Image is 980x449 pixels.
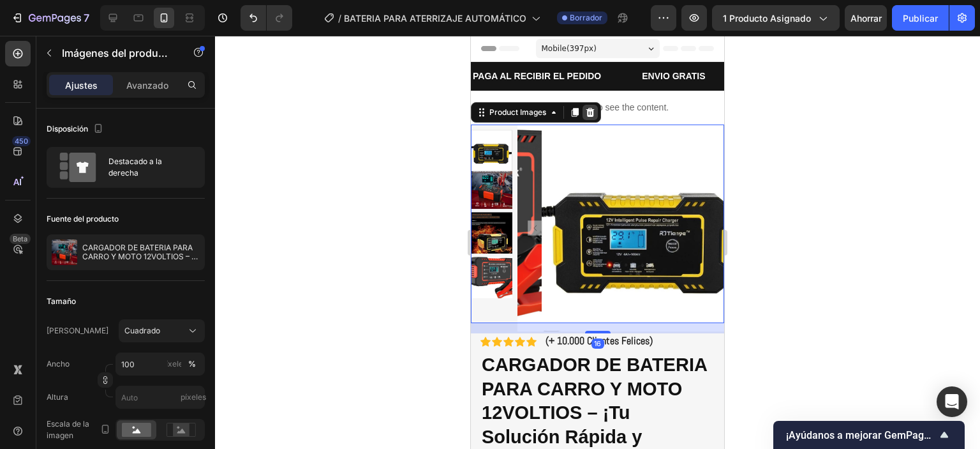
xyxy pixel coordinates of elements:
[241,5,292,31] div: Deshacer/Rehacer
[119,319,205,342] button: Cuadrado
[115,353,205,376] input: píxeles%
[181,392,206,402] font: píxeles
[62,47,174,59] font: Imágenes del producto
[471,36,724,449] iframe: Área de diseño
[161,359,187,369] font: píxeles
[892,5,949,31] button: Publicar
[167,356,182,372] button: %
[126,80,168,91] font: Avanzado
[47,326,108,335] font: [PERSON_NAME]
[62,45,170,61] p: Imágenes del producto
[47,359,70,369] font: Ancho
[47,419,89,440] font: Escala de la imagen
[903,13,938,24] font: Publicar
[47,124,88,133] font: Disposición
[850,13,882,24] font: Ahorrar
[5,5,95,31] button: 7
[65,80,98,91] font: Ajustes
[937,386,967,417] div: Abrir Intercom Messenger
[786,427,952,443] button: Mostrar encuesta - ¡Ayúdanos a mejorar GemPages!
[47,392,68,402] font: Altura
[47,214,119,224] font: Fuente del producto
[338,13,341,24] font: /
[115,386,205,409] input: píxeles
[15,137,28,146] font: 450
[124,326,160,335] font: Cuadrado
[52,240,77,265] img: Imagen de característica del producto
[184,356,200,372] button: píxeles
[13,234,27,243] font: Beta
[10,316,244,439] h1: CARGADOR DE BATERIA PARA CARRO Y MOTO 12VOLTIOS – ¡Tu Solución Rápida y Eficiente! 🚗🔋
[344,13,526,24] font: BATERIA PARA ATERRIZAJE AUTOMÁTICO
[108,156,162,178] font: Destacado a la derecha
[570,13,602,22] font: Borrador
[47,296,76,306] font: Tamaño
[723,13,811,24] font: 1 producto asignado
[82,243,198,279] font: CARGADOR DE BATERIA PARA CARRO Y MOTO 12VOLTIOS – ¡Tu Solución Rápida y Eficiente! 🚗🔋
[84,11,89,24] font: 7
[188,359,196,369] font: %
[712,5,840,31] button: 1 producto asignado
[786,429,937,441] font: ¡Ayúdanos a mejorar GemPages!
[845,5,887,31] button: Ahorrar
